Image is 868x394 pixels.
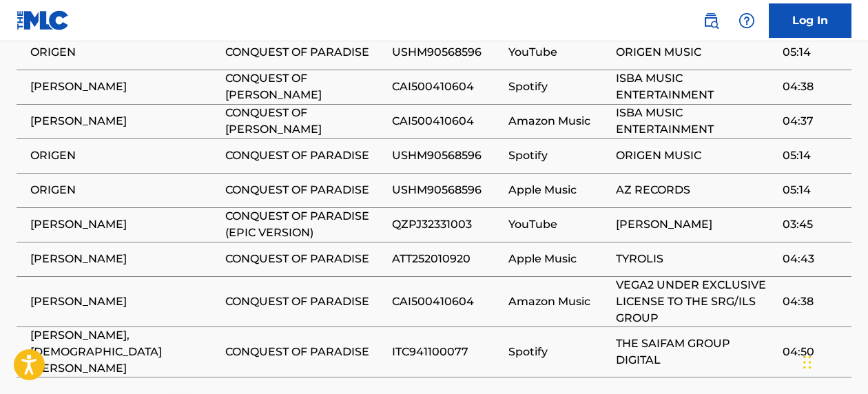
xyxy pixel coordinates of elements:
span: CONQUEST OF [PERSON_NAME] [225,105,385,138]
span: [PERSON_NAME] [616,216,776,233]
span: CONQUEST OF PARADISE [225,182,385,198]
span: Spotify [508,147,608,164]
span: 05:14 [783,44,845,61]
span: CONQUEST OF PARADISE [225,251,385,267]
span: CONQUEST OF PARADISE [225,147,385,164]
span: CONQUEST OF [PERSON_NAME] [225,70,385,103]
span: ORIGEN MUSIC [616,147,776,164]
img: help [738,12,755,29]
span: ISBA MUSIC ENTERTAINMENT [616,105,776,138]
span: CAI500410604 [392,293,502,310]
div: Help [733,7,761,34]
div: Drag [803,342,812,383]
span: ORIGEN [30,182,218,198]
span: 04:38 [783,79,845,95]
span: 05:14 [783,147,845,164]
span: [PERSON_NAME] [30,251,218,267]
span: USHM90568596 [392,182,502,198]
span: [PERSON_NAME] [30,293,218,310]
span: CAI500410604 [392,113,502,129]
img: search [703,12,719,29]
span: CONQUEST OF PARADISE [225,44,385,61]
span: CONQUEST OF PARADISE [225,344,385,360]
a: Public Search [697,7,725,34]
span: Amazon Music [508,293,608,310]
span: 04:43 [783,251,845,267]
span: 03:45 [783,216,845,233]
span: 04:38 [783,293,845,310]
span: ORIGEN MUSIC [616,44,776,61]
span: YouTube [508,216,608,233]
img: MLC Logo [17,10,70,30]
span: ISBA MUSIC ENTERTAINMENT [616,70,776,103]
span: CONQUEST OF PARADISE [225,293,385,310]
span: Spotify [508,79,608,95]
span: VEGA2 UNDER EXCLUSIVE LICENSE TO THE SRG/ILS GROUP [616,277,776,326]
span: THE SAIFAM GROUP DIGITAL [616,335,776,369]
span: Apple Music [508,182,608,198]
span: CONQUEST OF PARADISE (EPIC VERSION) [225,208,385,241]
span: ITC941100077 [392,344,502,360]
a: Log In [769,3,851,38]
span: ORIGEN [30,147,218,164]
span: CAI500410604 [392,79,502,95]
span: ORIGEN [30,44,218,61]
span: USHM90568596 [392,147,502,164]
iframe: Chat Widget [799,328,868,394]
span: 05:14 [783,182,845,198]
span: QZPJ32331003 [392,216,502,233]
span: [PERSON_NAME] [30,216,218,233]
span: [PERSON_NAME], [DEMOGRAPHIC_DATA][PERSON_NAME] [30,327,218,377]
span: Amazon Music [508,113,608,129]
span: 04:50 [783,344,845,360]
span: [PERSON_NAME] [30,79,218,95]
span: [PERSON_NAME] [30,113,218,129]
span: Apple Music [508,251,608,267]
span: AZ RECORDS [616,182,776,198]
span: TYROLIS [616,251,776,267]
span: USHM90568596 [392,44,502,61]
span: YouTube [508,44,608,61]
span: 04:37 [783,113,845,129]
span: Spotify [508,344,608,360]
span: ATT252010920 [392,251,502,267]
